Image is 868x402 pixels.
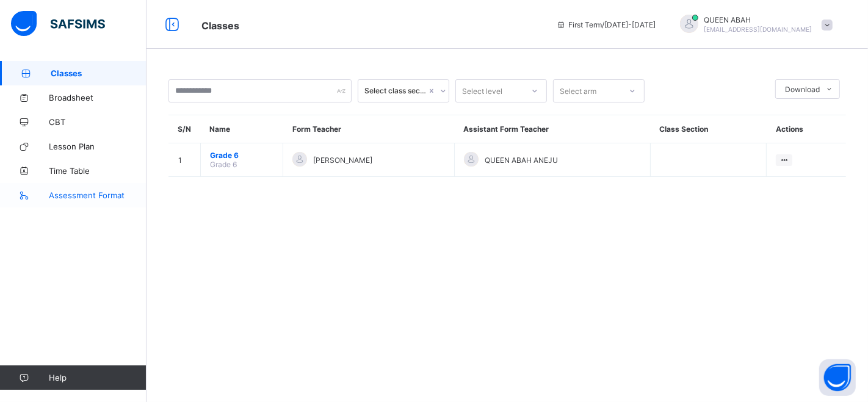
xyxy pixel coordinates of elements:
span: [PERSON_NAME] [313,156,372,165]
span: CBT [49,117,146,127]
th: Class Section [650,115,767,143]
th: Name [201,115,283,143]
span: [EMAIL_ADDRESS][DOMAIN_NAME] [704,26,812,33]
td: 1 [169,143,201,177]
th: Form Teacher [283,115,455,143]
button: Open asap [819,359,856,396]
span: Broadsheet [49,93,146,102]
span: Help [49,373,146,382]
div: Select level [462,79,502,102]
div: QUEENABAH [668,15,839,35]
span: session/term information [556,20,656,29]
span: Lesson Plan [49,142,146,151]
span: Grade 6 [210,160,237,169]
th: Actions [767,115,846,143]
span: QUEEN ABAH ANEJU [485,156,558,165]
span: Assessment Format [49,190,146,200]
div: Select arm [560,79,596,102]
th: S/N [169,115,201,143]
span: Classes [201,20,239,32]
span: Time Table [49,166,146,176]
span: Classes [51,68,146,78]
div: Select class section [364,87,427,96]
th: Assistant Form Teacher [455,115,651,143]
span: Grade 6 [210,151,273,160]
span: Download [785,85,820,94]
img: safsims [11,11,105,37]
span: QUEEN ABAH [704,15,812,24]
